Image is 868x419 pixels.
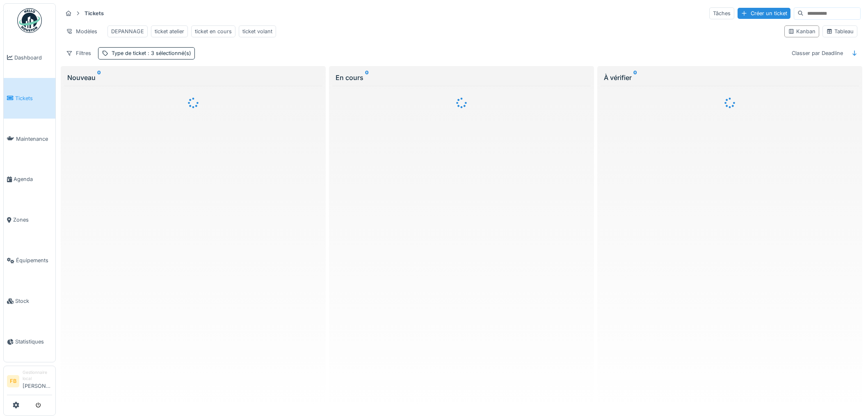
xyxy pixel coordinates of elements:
[633,73,637,82] sup: 0
[23,369,52,393] li: [PERSON_NAME]
[15,338,52,346] span: Statistiques
[67,73,319,82] div: Nouveau
[13,216,52,224] span: Zones
[709,7,734,19] div: Tâches
[97,73,101,82] sup: 0
[15,297,52,305] span: Stock
[16,256,52,264] span: Équipements
[826,27,854,35] div: Tableau
[788,47,847,59] div: Classer par Deadline
[336,73,587,82] div: En cours
[4,240,55,281] a: Équipements
[62,47,95,59] div: Filtres
[604,73,856,82] div: À vérifier
[14,54,52,62] span: Dashboard
[16,135,52,143] span: Maintenance
[15,94,52,102] span: Tickets
[195,27,232,35] div: ticket en cours
[155,27,184,35] div: ticket atelier
[4,200,55,240] a: Zones
[4,281,55,321] a: Stock
[62,25,101,37] div: Modèles
[242,27,272,35] div: ticket volant
[7,369,52,395] a: FB Gestionnaire local[PERSON_NAME]
[4,37,55,78] a: Dashboard
[112,49,191,57] div: Type de ticket
[23,369,52,382] div: Gestionnaire local
[111,27,144,35] div: DEPANNAGE
[365,73,369,82] sup: 0
[17,8,42,33] img: Badge_color-CXgf-gQk.svg
[788,27,815,35] div: Kanban
[4,119,55,159] a: Maintenance
[4,159,55,200] a: Agenda
[4,78,55,119] a: Tickets
[7,375,19,387] li: FB
[81,9,107,17] strong: Tickets
[738,8,790,19] div: Créer un ticket
[146,50,191,56] span: : 3 sélectionné(s)
[14,175,52,183] span: Agenda
[4,321,55,362] a: Statistiques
